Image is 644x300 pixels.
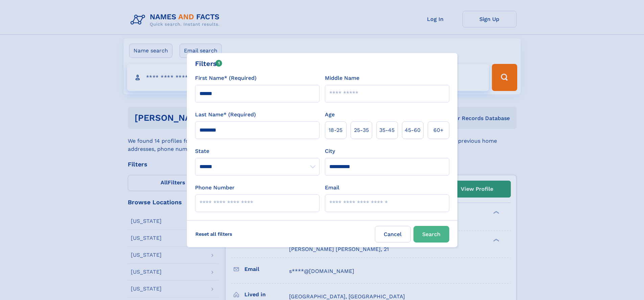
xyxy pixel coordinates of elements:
[329,126,342,134] span: 18‑25
[325,74,359,82] label: Middle Name
[375,226,411,243] label: Cancel
[195,74,257,82] label: First Name* (Required)
[405,126,421,134] span: 45‑60
[195,147,319,155] label: State
[325,111,335,119] label: Age
[354,126,369,134] span: 25‑35
[325,147,335,155] label: City
[325,184,339,192] label: Email
[195,111,256,119] label: Last Name* (Required)
[413,226,449,243] button: Search
[191,226,237,242] label: Reset all filters
[433,126,444,134] span: 60+
[195,184,235,192] label: Phone Number
[379,126,395,134] span: 35‑45
[195,59,222,69] div: Filters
